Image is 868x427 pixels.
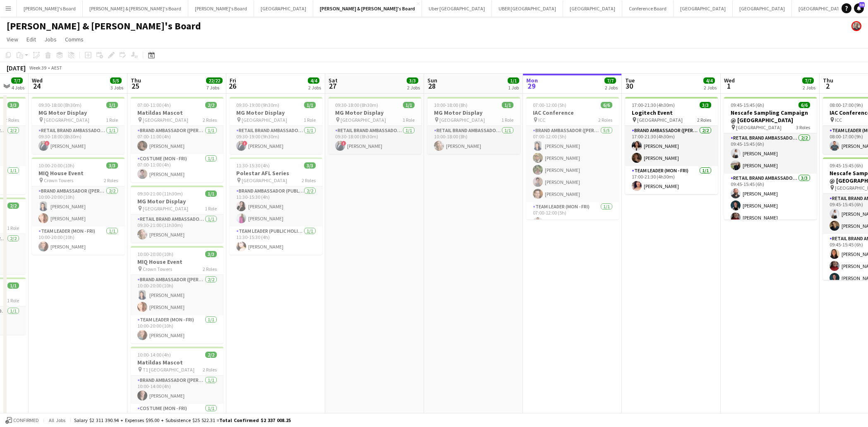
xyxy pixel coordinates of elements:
[32,126,125,154] app-card-role: RETAIL Brand Ambassador (Mon - Fri)1/109:30-18:00 (8h30m)![PERSON_NAME]
[104,177,118,183] span: 2 Roles
[724,97,817,220] app-job-card: 09:45-15:45 (6h)6/6Nescafe Sampling Campaign @ [GEOGRAPHIC_DATA] [GEOGRAPHIC_DATA]3 RolesRETAIL B...
[427,97,520,154] div: 10:00-18:00 (8h)1/1MG Motor Display [GEOGRAPHIC_DATA]1 RoleRETAIL Brand Ambassador ([DATE])1/110:...
[704,84,717,91] div: 2 Jobs
[131,359,223,366] h3: Matildas Mascot
[7,225,19,231] span: 1 Role
[62,34,87,45] a: Comms
[17,0,83,17] button: [PERSON_NAME]'s Board
[188,0,254,17] button: [PERSON_NAME]'s Board
[11,77,23,84] span: 7/7
[7,36,18,43] span: View
[131,97,223,182] app-job-card: 07:00-11:00 (4h)2/2Matildas Mascot [GEOGRAPHIC_DATA]2 RolesBrand Ambassador ([PERSON_NAME])1/107:...
[137,251,173,257] span: 10:00-20:00 (10h)
[242,117,287,123] span: [GEOGRAPHIC_DATA]
[328,126,421,154] app-card-role: RETAIL Brand Ambassador ([DATE])1/109:30-18:00 (8h30m)![PERSON_NAME]
[44,36,57,43] span: Jobs
[605,84,618,91] div: 2 Jobs
[697,117,711,123] span: 2 Roles
[724,133,817,174] app-card-role: RETAIL Brand Ambassador (Mon - Fri)2/209:45-15:45 (6h)[PERSON_NAME][PERSON_NAME]
[526,97,619,220] app-job-card: 07:00-12:00 (5h)6/6IAC Conference ICC2 RolesBrand Ambassador ([PERSON_NAME])5/507:00-12:00 (5h)[P...
[131,154,223,182] app-card-role: Costume (Mon - Fri)1/107:00-11:00 (4h)[PERSON_NAME]
[7,20,201,32] h1: [PERSON_NAME] & [PERSON_NAME]'s Board
[206,84,222,91] div: 7 Jobs
[12,84,24,91] div: 4 Jobs
[45,141,50,146] span: !
[403,117,415,123] span: 1 Role
[526,202,619,230] app-card-role: Team Leader (Mon - Fri)1/107:00-12:00 (5h)[PERSON_NAME]
[230,227,322,255] app-card-role: Team Leader (Public Holiday)1/111:30-15:30 (4h)[PERSON_NAME]
[724,174,817,226] app-card-role: RETAIL Brand Ambassador (Mon - Fri)3/309:45-15:45 (6h)[PERSON_NAME][PERSON_NAME][PERSON_NAME]
[106,162,118,169] span: 3/3
[508,84,519,91] div: 1 Job
[7,64,26,72] div: [DATE]
[625,109,718,116] h3: Logitech Event
[703,77,715,84] span: 4/4
[230,126,322,154] app-card-role: RETAIL Brand Ambassador (Mon - Fri)1/109:30-19:00 (9h30m)![PERSON_NAME]
[7,102,19,108] span: 3/3
[7,297,19,304] span: 1 Role
[736,124,782,130] span: [GEOGRAPHIC_DATA]
[304,162,316,169] span: 3/3
[501,117,513,123] span: 1 Role
[131,77,141,84] span: Thu
[731,102,764,108] span: 09:45-15:45 (6h)
[328,97,421,154] app-job-card: 09:30-18:00 (8h30m)1/1MG Motor Display [GEOGRAPHIC_DATA]1 RoleRETAIL Brand Ambassador ([DATE])1/1...
[205,251,217,257] span: 3/3
[41,34,60,45] a: Jobs
[427,126,520,154] app-card-role: RETAIL Brand Ambassador ([DATE])1/110:00-18:00 (8h)[PERSON_NAME]
[341,141,346,146] span: !
[340,117,386,123] span: [GEOGRAPHIC_DATA]
[304,117,316,123] span: 1 Role
[3,34,22,45] a: View
[723,81,735,91] span: 1
[219,417,291,423] span: Total Confirmed $2 337 008.25
[230,157,322,255] div: 11:30-15:30 (4h)3/3Polestar AFL Series [GEOGRAPHIC_DATA]2 RolesBrand Ambassador (Public Holiday)2...
[604,77,616,84] span: 7/7
[131,376,223,404] app-card-role: Brand Ambassador ([PERSON_NAME])1/110:00-14:00 (4h)[PERSON_NAME]
[538,117,545,123] span: ICC
[236,162,270,169] span: 11:30-15:30 (4h)
[632,102,675,108] span: 17:00-21:30 (4h30m)
[335,102,378,108] span: 09:30-18:00 (8h30m)
[526,109,619,116] h3: IAC Conference
[131,186,223,243] div: 09:30-21:00 (11h30m)1/1MG Motor Display [GEOGRAPHIC_DATA]1 RoleRETAIL Brand Ambassador (Mon - Fri...
[203,266,217,272] span: 2 Roles
[328,77,338,84] span: Sat
[32,77,43,84] span: Wed
[106,102,118,108] span: 1/1
[724,109,817,124] h3: Nescafe Sampling Campaign @ [GEOGRAPHIC_DATA]
[131,315,223,343] app-card-role: Team Leader (Mon - Fri)1/110:00-20:00 (10h)[PERSON_NAME]
[205,102,217,108] span: 2/2
[502,102,513,108] span: 1/1
[525,81,538,91] span: 29
[143,205,188,212] span: [GEOGRAPHIC_DATA]
[230,186,322,227] app-card-role: Brand Ambassador (Public Holiday)2/211:30-15:30 (4h)[PERSON_NAME][PERSON_NAME]
[203,367,217,373] span: 2 Roles
[733,0,792,17] button: [GEOGRAPHIC_DATA]
[426,81,437,91] span: 28
[427,109,520,116] h3: MG Motor Display
[26,36,36,43] span: Edit
[131,215,223,243] app-card-role: RETAIL Brand Ambassador (Mon - Fri)1/109:30-21:00 (11h30m)[PERSON_NAME]
[822,81,833,91] span: 2
[137,191,183,197] span: 09:30-21:00 (11h30m)
[32,227,125,255] app-card-role: Team Leader (Mon - Fri)1/110:00-20:00 (10h)[PERSON_NAME]
[131,109,223,116] h3: Matildas Mascot
[407,77,418,84] span: 3/3
[236,102,279,108] span: 09:30-19:00 (9h30m)
[131,275,223,315] app-card-role: Brand Ambassador ([PERSON_NAME])2/210:00-20:00 (10h)[PERSON_NAME][PERSON_NAME]
[407,84,420,91] div: 2 Jobs
[137,352,171,358] span: 10:00-14:00 (4h)
[308,84,321,91] div: 2 Jobs
[38,162,74,169] span: 10:00-20:00 (10h)
[835,117,842,123] span: ICC
[32,157,125,255] app-job-card: 10:00-20:00 (10h)3/3MIQ House Event Crown Towers2 RolesBrand Ambassador ([PERSON_NAME])2/210:00-2...
[110,84,123,91] div: 3 Jobs
[422,0,492,17] button: Uber [GEOGRAPHIC_DATA]
[27,65,48,71] span: Week 39
[228,81,236,91] span: 26
[851,21,861,31] app-user-avatar: Neil Burton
